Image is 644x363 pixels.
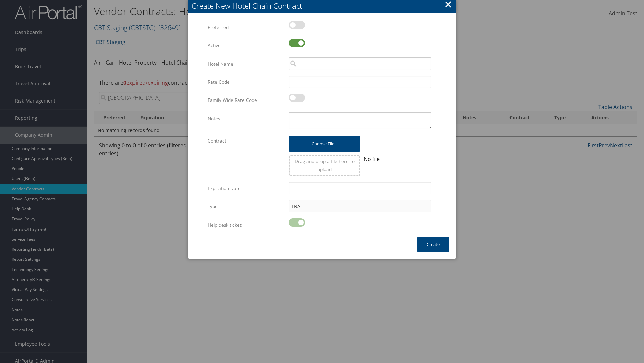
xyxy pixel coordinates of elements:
button: Create [417,237,449,252]
span: Drag and drop a file here to upload [294,158,355,172]
label: Notes [208,112,284,125]
label: Preferred [208,21,284,34]
span: No file [364,155,380,163]
label: Rate Code [208,76,284,88]
label: Help desk ticket [208,218,284,231]
div: Create New Hotel Chain Contract [192,1,456,11]
label: Hotel Name [208,57,284,70]
label: Type [208,200,284,213]
label: Family Wide Rate Code [208,94,284,107]
label: Active [208,39,284,52]
label: Expiration Date [208,182,284,195]
label: Contract [208,134,284,147]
